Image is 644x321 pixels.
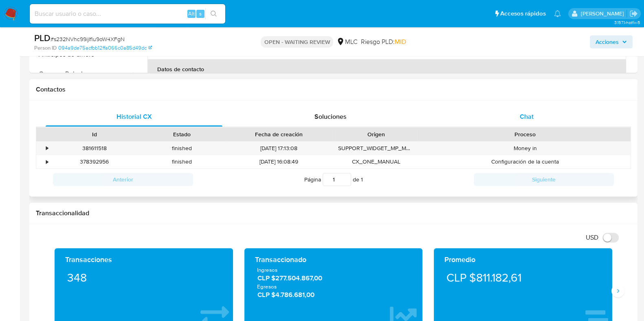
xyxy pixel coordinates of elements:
div: [DATE] 17:13:08 [226,142,332,155]
div: Id [56,130,132,138]
button: search-icon [205,8,222,20]
b: PLD [34,31,51,44]
button: Anterior [53,173,193,186]
p: camilafernanda.paredessaldano@mercadolibre.cl [580,10,626,17]
th: Datos de contacto [147,59,626,79]
span: Página de [304,173,363,186]
div: 381611518 [51,142,138,155]
div: Configuración de la cuenta [420,155,631,168]
span: Chat [520,112,534,121]
span: Alt [188,10,195,17]
span: MID [394,37,406,46]
span: Acciones [596,35,619,48]
button: Siguiente [474,173,614,186]
a: Salir [629,9,638,18]
div: finished [138,142,226,155]
div: CX_ONE_MANUAL [332,155,420,168]
div: Money in [420,142,631,155]
span: # s232NVhc99ijIflu9oW4XFgN [51,35,125,43]
b: Person ID [34,44,57,52]
div: • [46,158,48,166]
span: Riesgo PLD: [360,37,406,46]
button: Cruces y Relaciones [31,64,133,84]
span: 3.157.1-hotfix-5 [614,19,640,26]
a: 094a9de75acfbb12ffa066c0a85d49dc [58,44,152,52]
h1: Contactos [36,85,631,94]
div: MLC [336,37,357,46]
input: Buscar usuario o caso... [30,9,225,19]
span: 1 [361,175,363,183]
div: Proceso [426,130,625,138]
a: Notificaciones [554,10,561,17]
button: Acciones [590,35,633,48]
span: s [199,10,202,17]
h1: Transaccionalidad [36,209,631,217]
span: Historial CX [116,112,152,121]
div: finished [138,155,226,168]
div: SUPPORT_WIDGET_MP_MOBILE [332,142,420,155]
div: Fecha de creación [231,130,327,138]
div: • [46,144,48,152]
div: Origen [338,130,414,138]
div: 378392956 [51,155,138,168]
div: [DATE] 16:08:49 [226,155,332,168]
span: Soluciones [314,112,347,121]
div: Estado [144,130,220,138]
p: OPEN - WAITING REVIEW [261,36,333,48]
span: Accesos rápidos [500,9,546,18]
